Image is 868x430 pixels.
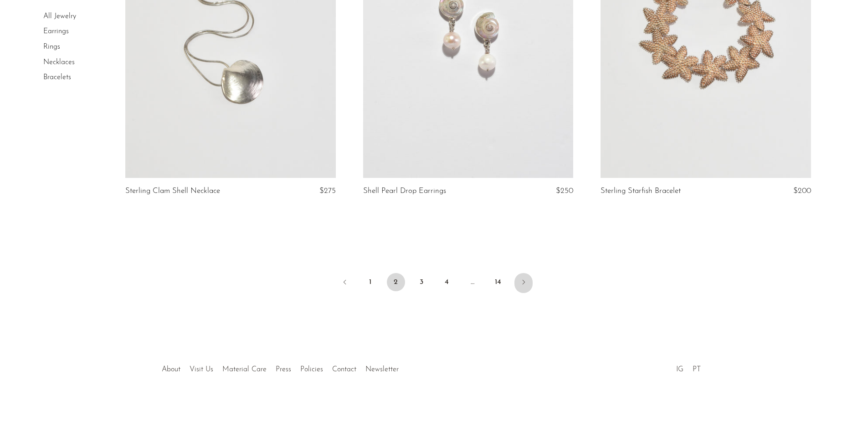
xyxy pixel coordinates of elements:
[43,13,76,20] a: All Jewelry
[43,59,75,66] a: Necklaces
[336,273,354,293] a: Previous
[693,366,701,373] a: PT
[43,43,60,51] a: Rings
[387,273,405,291] span: 2
[157,359,403,376] ul: Quick links
[438,273,456,291] a: 4
[463,273,482,291] span: …
[601,187,681,195] a: Sterling Starfish Bracelet
[676,366,683,373] a: IG
[162,366,180,373] a: About
[190,366,213,373] a: Visit Us
[332,366,356,373] a: Contact
[412,273,431,291] a: 3
[319,187,336,195] span: $275
[556,187,573,195] span: $250
[300,366,323,373] a: Policies
[361,273,380,291] a: 1
[222,366,267,373] a: Material Care
[489,273,507,291] a: 14
[793,187,811,195] span: $200
[276,366,291,373] a: Press
[125,187,220,195] a: Sterling Clam Shell Necklace
[43,28,69,35] a: Earrings
[363,187,446,195] a: Shell Pearl Drop Earrings
[672,359,705,376] ul: Social Medias
[514,273,533,293] a: Next
[43,74,71,81] a: Bracelets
